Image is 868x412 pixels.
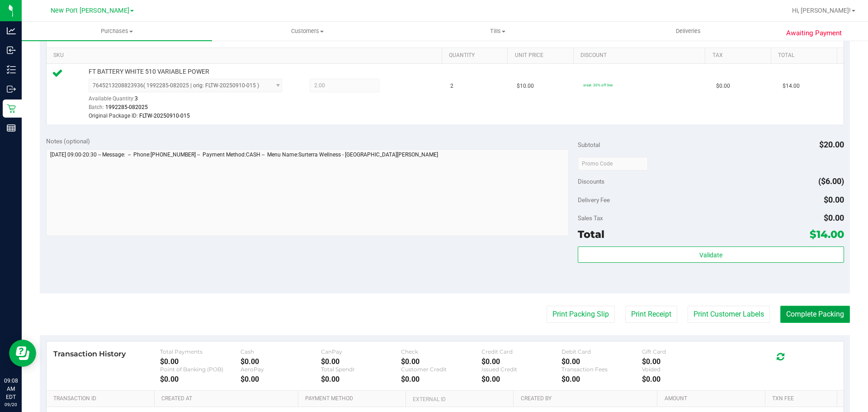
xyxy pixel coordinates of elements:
a: Total [778,52,833,59]
span: FLTW-20250910-015 [139,113,190,119]
a: Deliveries [593,22,783,41]
span: $10.00 [517,82,534,90]
button: Print Receipt [625,306,677,323]
button: Validate [578,246,844,263]
span: $20.00 [819,140,844,149]
span: $0.00 [716,82,730,90]
button: Complete Packing [780,306,850,323]
div: $0.00 [160,357,241,366]
div: $0.00 [160,375,241,384]
div: Debit Card [561,348,642,355]
inline-svg: Inbound [7,46,16,55]
a: Txn Fee [772,395,833,403]
a: Tax [712,52,768,59]
span: FT BATTERY WHITE 510 VARIABLE POWER [89,67,209,76]
span: Deliveries [664,27,713,35]
span: Original Package ID: [89,113,138,119]
div: Gift Card [642,348,722,355]
div: Total Payments [160,348,241,355]
a: Created At [161,395,294,403]
div: Voided [642,366,722,373]
span: $0.00 [824,213,844,223]
span: Delivery Fee [578,196,610,204]
div: $0.00 [481,357,562,366]
span: $14.00 [783,82,800,90]
span: Awaiting Payment [786,28,842,38]
a: Payment Method [305,395,402,403]
a: Tills [402,22,593,41]
inline-svg: Reports [7,123,16,133]
span: Tills [403,27,592,35]
a: Unit Price [515,52,570,59]
div: Cash [241,348,321,355]
a: Discount [580,52,702,59]
button: Print Packing Slip [547,306,615,323]
div: Issued Credit [481,366,562,373]
div: $0.00 [561,357,642,366]
span: Discounts [578,173,604,189]
a: SKU [53,52,438,59]
div: Available Quantity: [89,92,292,110]
span: $0.00 [824,195,844,204]
span: Sales Tax [578,214,603,222]
span: Purchases [22,27,212,35]
a: Purchases [22,22,212,41]
div: $0.00 [241,375,321,384]
span: Hi, [PERSON_NAME]! [792,7,851,14]
a: Customers [212,22,402,41]
div: Check [401,348,481,355]
div: Credit Card [481,348,562,355]
span: Subtotal [578,141,600,148]
inline-svg: Retail [7,104,16,113]
div: AeroPay [241,366,321,373]
span: srsat: 30% off line [583,83,613,87]
inline-svg: Analytics [7,26,16,35]
inline-svg: Outbound [7,85,16,94]
div: $0.00 [321,375,401,384]
div: Transaction Fees [561,366,642,373]
a: Created By [521,395,654,403]
div: $0.00 [321,357,401,366]
span: Customers [212,27,402,35]
div: Total Spendr [321,366,401,373]
span: $14.00 [810,228,844,241]
div: $0.00 [401,357,481,366]
a: Quantity [449,52,504,59]
span: 1992285-082025 [105,104,148,110]
a: Transaction ID [53,395,151,403]
div: $0.00 [401,375,481,384]
inline-svg: Inventory [7,65,16,74]
span: 2 [450,82,453,90]
span: Batch: [89,104,104,110]
p: 09/20 [4,401,18,408]
div: $0.00 [481,375,562,384]
div: $0.00 [642,357,722,366]
span: New Port [PERSON_NAME] [51,7,129,14]
span: 3 [135,95,138,102]
span: Validate [699,251,722,259]
a: Amount [665,395,762,403]
span: Notes (optional) [46,137,90,145]
div: CanPay [321,348,401,355]
div: $0.00 [561,375,642,384]
span: ($6.00) [818,176,844,186]
div: Point of Banking (POB) [160,366,241,373]
div: $0.00 [241,357,321,366]
input: Promo Code [578,157,648,170]
div: Customer Credit [401,366,481,373]
th: External ID [406,391,513,407]
div: $0.00 [642,375,722,384]
iframe: Resource center [9,340,36,367]
button: Print Customer Labels [688,306,770,323]
p: 09:08 AM EDT [4,377,18,401]
span: Total [578,228,604,241]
